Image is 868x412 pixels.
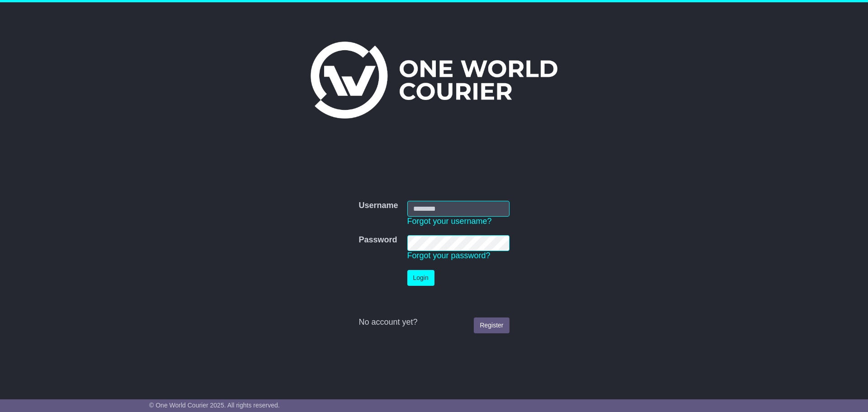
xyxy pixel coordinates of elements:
label: Username [359,201,398,211]
a: Forgot your username? [407,217,492,226]
span: © One World Courier 2025. All rights reserved. [149,402,280,409]
button: Login [407,270,434,286]
a: Register [474,317,509,333]
a: Forgot your password? [407,251,491,260]
label: Password [359,235,397,245]
div: No account yet? [359,317,509,327]
img: One World [311,42,557,118]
